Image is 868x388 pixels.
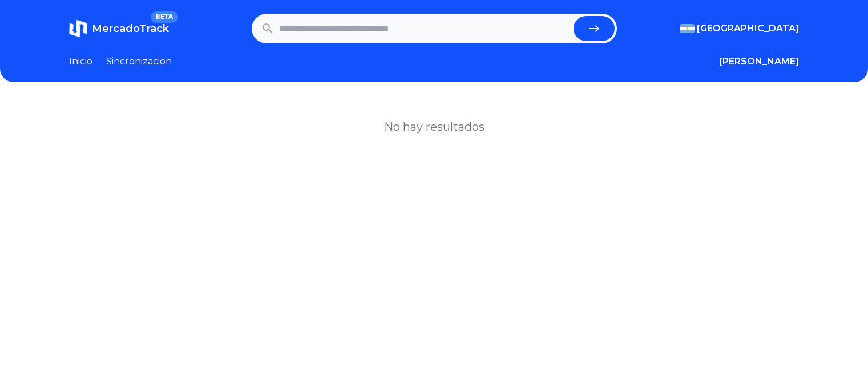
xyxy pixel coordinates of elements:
span: BETA [151,11,177,23]
a: Sincronizacion [106,55,172,68]
button: [GEOGRAPHIC_DATA] [680,22,800,35]
h1: No hay resultados [384,119,485,135]
img: Argentina [680,24,695,33]
a: MercadoTrackBETA [69,19,169,38]
img: MercadoTrack [69,19,87,38]
a: Inicio [69,55,92,68]
button: [PERSON_NAME] [719,55,800,68]
span: MercadoTrack [92,22,169,35]
span: [GEOGRAPHIC_DATA] [697,22,800,35]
